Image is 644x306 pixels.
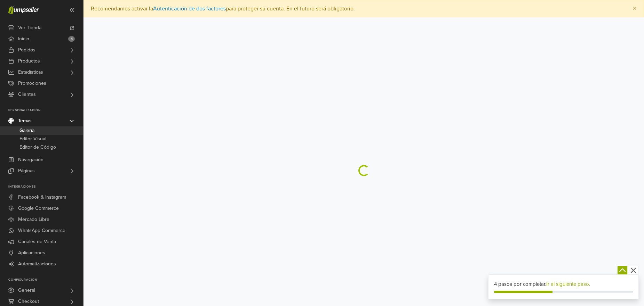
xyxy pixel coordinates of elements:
span: Mercado Libre [18,214,49,225]
span: Facebook & Instagram [18,192,66,203]
span: Automatizaciones [18,258,56,270]
span: General [18,285,35,296]
span: Editor de Código [19,143,56,151]
div: 4 pasos por completar. [494,280,633,288]
span: Editor Visual [19,135,46,143]
span: Temas [18,115,32,126]
span: Navegación [18,154,43,165]
span: × [633,3,637,14]
span: Ver Tienda [18,22,41,33]
p: Configuración [8,278,83,282]
button: Close [626,0,644,17]
span: Páginas [18,165,35,176]
a: Ir al siguiente paso. [546,281,590,287]
span: Pedidos [18,44,35,56]
span: 4 [68,36,75,42]
span: Inicio [18,33,29,44]
p: Integraciones [8,185,83,189]
span: Canales de Venta [18,236,56,247]
span: Estadísticas [18,67,43,78]
span: WhatsApp Commerce [18,225,65,236]
span: Galería [19,126,34,135]
span: Productos [18,56,40,67]
span: Promociones [18,78,46,89]
span: Clientes [18,89,36,100]
span: Aplicaciones [18,247,45,258]
span: Google Commerce [18,203,59,214]
p: Personalización [8,108,83,113]
a: Autenticación de dos factores [153,5,226,12]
